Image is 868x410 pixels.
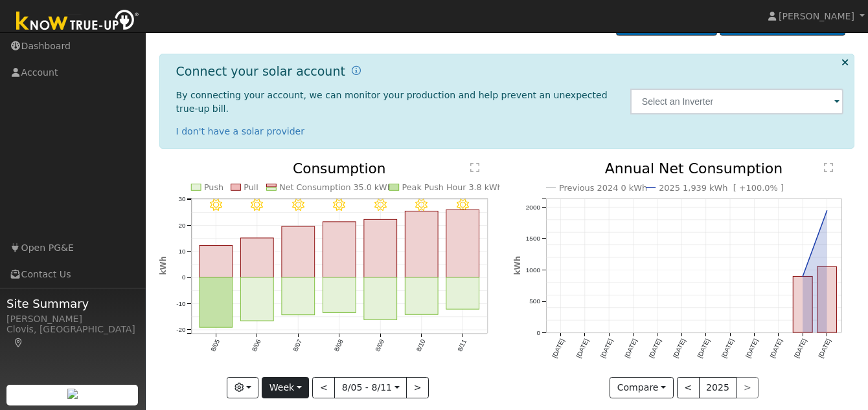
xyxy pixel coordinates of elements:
text: 8/06 [250,338,262,352]
rect: onclick="" [446,210,479,278]
rect: onclick="" [200,277,233,327]
a: Map [13,338,25,348]
text: 1000 [526,266,541,274]
text: [DATE] [793,338,808,359]
rect: onclick="" [282,226,315,277]
rect: onclick="" [200,246,233,277]
i: 8/09 - Clear [374,199,386,211]
text: Annual Net Consumption [605,160,783,177]
text: [DATE] [744,338,759,359]
i: 8/06 - Clear [251,199,263,211]
button: < [312,377,335,399]
text: [DATE] [623,338,638,359]
text: -10 [176,300,186,307]
text: 8/09 [374,338,385,352]
div: Clovis, [GEOGRAPHIC_DATA] [6,323,139,350]
input: Select an Inverter [630,89,844,114]
a: I don't have a solar provider [176,126,305,136]
text: [DATE] [672,338,687,359]
text: 2000 [526,204,541,211]
text:  [470,162,479,173]
text: 8/05 [209,338,221,352]
span: Site Summary [6,295,139,312]
text: 10 [178,248,185,255]
text: 0 [181,274,185,281]
button: < [677,377,700,399]
text: 8/10 [415,338,426,352]
text: [DATE] [769,338,784,359]
text: [DATE] [551,338,565,359]
button: Week [262,377,309,399]
div: [PERSON_NAME] [6,312,139,326]
text: 20 [178,222,185,229]
rect: onclick="" [817,267,837,333]
rect: onclick="" [323,222,356,277]
text: [DATE] [599,338,614,359]
circle: onclick="" [825,208,830,213]
text: kWh [513,256,522,275]
text:  [824,162,833,173]
text: 1500 [526,235,541,243]
text: [DATE] [817,338,832,359]
rect: onclick="" [364,277,397,320]
text: 8/07 [291,339,303,353]
text: [DATE] [720,338,735,359]
text: [DATE] [648,338,663,359]
i: 8/11 - Clear [456,199,468,211]
rect: onclick="" [405,211,438,277]
text: Consumption [293,160,386,177]
button: > [406,377,429,399]
button: Compare [610,377,674,399]
rect: onclick="" [794,277,813,333]
text: Push [204,183,223,193]
text: 30 [178,196,185,203]
circle: onclick="" [801,274,806,279]
text: Net Consumption 35.0 kWh [279,183,393,193]
button: 8/05 - 8/11 [334,377,407,399]
text: -20 [176,327,186,334]
text: Previous 2024 0 kWh [559,183,647,193]
rect: onclick="" [405,277,438,315]
img: Know True-Up [10,7,146,36]
h1: Connect your solar account [176,64,345,79]
text: 0 [536,329,540,336]
span: [PERSON_NAME] [779,11,854,21]
rect: onclick="" [446,277,479,309]
text: 8/11 [456,339,468,353]
span: By connecting your account, we can monitor your production and help prevent an unexpected true-up... [176,90,608,114]
i: 8/07 - Clear [291,199,304,211]
text: 8/08 [332,338,344,352]
i: 8/08 - Clear [333,199,345,211]
rect: onclick="" [323,277,356,313]
text: [DATE] [696,338,711,359]
text: kWh [158,257,167,275]
img: retrieve [67,389,78,399]
text: Pull [244,183,258,193]
button: 2025 [699,377,737,399]
text: 2025 1,939 kWh [ +100.0% ] [659,183,784,193]
rect: onclick="" [364,220,397,277]
i: 8/10 - Clear [415,199,428,211]
text: 500 [529,298,540,305]
rect: onclick="" [282,277,315,315]
i: 8/05 - Clear [209,199,222,211]
text: [DATE] [575,338,590,359]
text: Peak Push Hour 3.8 kWh [402,183,502,193]
rect: onclick="" [240,277,273,321]
rect: onclick="" [240,238,273,277]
